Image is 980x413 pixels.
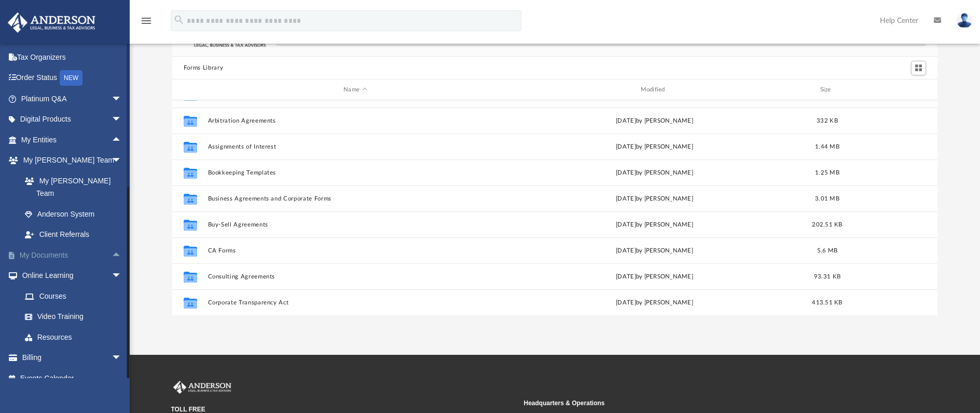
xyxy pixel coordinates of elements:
span: arrow_drop_down [112,109,132,130]
img: Anderson Advisors Platinum Portal [171,381,233,394]
div: [DATE] by [PERSON_NAME] [507,142,802,152]
i: search [173,14,185,25]
a: My [PERSON_NAME] Team [15,170,127,204]
div: [DATE] by [PERSON_NAME] [507,272,802,282]
div: Size [806,85,848,95]
a: Billingarrow_drop_down [7,348,137,368]
a: Video Training [15,307,127,327]
a: My Entitiesarrow_drop_up [7,129,137,150]
span: 1.44 MB [815,144,839,150]
button: Buy-Sell Agreements [208,221,502,228]
img: User Pic [957,13,972,28]
button: Consulting Agreements [208,273,502,280]
button: Forms Library [184,63,223,73]
span: arrow_drop_down [112,348,132,369]
div: id [177,85,203,95]
div: [DATE] by [PERSON_NAME] [507,168,802,178]
a: Anderson System [15,204,132,224]
a: Order StatusNEW [7,68,137,89]
span: 202.51 KB [812,222,842,228]
a: Resources [15,327,132,348]
span: 1.25 MB [815,170,839,176]
span: arrow_drop_up [112,245,132,266]
div: [DATE] by [PERSON_NAME] [507,116,802,126]
div: Modified [507,85,802,95]
a: My Documentsarrow_drop_up [7,245,137,265]
button: Business Agreements and Corporate Forms [208,195,502,202]
div: id [852,85,925,95]
div: [DATE] by [PERSON_NAME] [507,298,802,308]
div: Name [207,85,502,95]
button: CA Forms [208,247,502,254]
small: Headquarters & Operations [524,398,869,408]
a: Digital Productsarrow_drop_down [7,109,137,130]
a: Tax Organizers [7,47,137,68]
span: 5.6 MB [817,248,838,254]
button: Assignments of Interest [208,143,502,150]
div: NEW [60,70,82,86]
div: grid [172,100,937,315]
button: Arbitration Agreements [208,117,502,124]
span: arrow_drop_down [112,150,132,171]
a: Client Referrals [15,224,132,245]
span: 3.01 MB [815,196,839,202]
div: [DATE] by [PERSON_NAME] [507,194,802,204]
a: menu [140,20,153,27]
a: My [PERSON_NAME] Teamarrow_drop_down [7,150,132,171]
span: arrow_drop_down [112,88,132,110]
span: arrow_drop_down [112,265,132,287]
a: Platinum Q&Aarrow_drop_down [7,88,137,109]
i: menu [140,15,153,27]
span: 93.31 KB [814,274,840,279]
a: Courses [15,286,132,307]
button: Bookkeeping Templates [208,169,502,176]
span: 413.51 KB [812,300,842,305]
button: Corporate Transparency Act [208,299,502,306]
img: Anderson Advisors Platinum Portal [5,12,99,33]
button: Switch to Grid View [911,61,927,75]
a: Online Learningarrow_drop_down [7,265,132,286]
a: Events Calendar [7,368,137,389]
span: 332 KB [817,118,838,124]
div: [DATE] by [PERSON_NAME] [507,246,802,256]
span: arrow_drop_up [112,129,132,151]
div: [DATE] by [PERSON_NAME] [507,220,802,230]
